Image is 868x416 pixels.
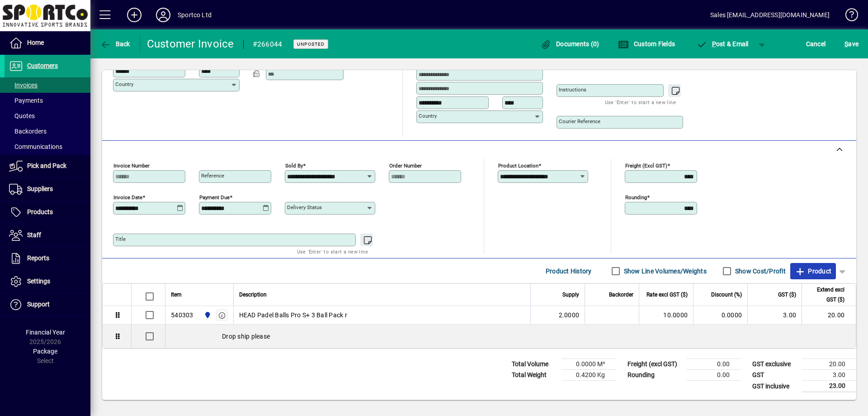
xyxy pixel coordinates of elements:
span: ave [844,37,859,51]
span: Package [33,348,57,355]
mat-label: Invoice number [113,163,150,169]
mat-label: Courier Reference [559,118,600,124]
span: Financial Year [26,329,65,336]
mat-label: Payment due [199,194,230,201]
span: Reports [27,254,49,262]
mat-hint: Use 'Enter' to start a new line [297,246,368,257]
mat-label: Title [115,236,126,242]
span: Settings [27,277,50,285]
span: Payments [9,97,43,104]
div: Sportco Ltd [178,8,212,22]
span: Rate excl GST ($) [646,290,688,300]
button: Post & Email [692,36,753,52]
button: Back [98,36,132,52]
td: GST inclusive [748,381,802,392]
td: GST [748,370,802,381]
td: 23.00 [802,381,856,392]
span: S [844,40,848,48]
td: 0.0000 M³ [561,359,616,370]
a: Settings [5,270,90,293]
span: Supply [562,290,579,300]
label: Show Line Volumes/Weights [622,267,707,276]
td: Total Weight [507,370,561,381]
span: Unposted [297,41,325,47]
a: Pick and Pack [5,155,90,177]
td: 20.00 [802,359,856,370]
button: Documents (0) [538,36,602,52]
span: Staff [27,231,41,239]
button: Add [120,7,149,23]
app-page-header-button: Back [90,36,140,52]
span: Back [100,40,130,48]
mat-hint: Use 'Enter' to start a new line [605,97,676,107]
mat-label: Sold by [285,163,303,169]
a: Reports [5,247,90,270]
span: GST ($) [778,290,796,300]
a: Communications [5,139,90,154]
mat-label: Order number [389,163,422,169]
td: Total Volume [507,359,561,370]
span: Product History [546,264,592,278]
div: Drop ship please [165,325,856,348]
span: P [712,40,716,48]
span: Backorders [9,128,47,135]
td: Rounding [623,370,686,381]
span: HEAD Padel Balls Pro S+ 3 Ball Pack r [239,311,347,320]
span: Customers [27,62,58,69]
button: Profile [149,7,178,23]
td: 0.00 [686,359,741,370]
td: Freight (excl GST) [623,359,686,370]
span: Extend excl GST ($) [807,285,844,305]
a: Payments [5,93,90,108]
span: Communications [9,143,62,150]
span: Suppliers [27,185,53,192]
button: Product [790,263,836,279]
button: Cancel [804,36,828,52]
span: Custom Fields [618,40,675,48]
a: Home [5,32,90,54]
mat-label: Instructions [559,86,586,93]
mat-label: Reference [201,172,224,179]
span: Discount (%) [711,290,742,300]
a: Suppliers [5,178,90,201]
td: GST exclusive [748,359,802,370]
td: 20.00 [802,306,856,325]
a: Quotes [5,108,90,124]
a: Backorders [5,124,90,139]
div: 540303 [171,311,193,320]
span: Cancel [806,37,826,51]
mat-label: Rounding [625,194,647,201]
div: Sales [EMAIL_ADDRESS][DOMAIN_NAME] [710,8,830,22]
span: ost & Email [696,40,749,48]
span: Description [239,290,267,300]
a: Invoices [5,77,90,93]
span: Sportco Ltd Warehouse [202,310,212,320]
a: Knowledge Base [839,2,857,31]
span: Support [27,301,50,308]
mat-label: Country [419,113,437,119]
span: Backorder [609,290,633,300]
div: #266044 [253,37,283,52]
a: Support [5,293,90,316]
button: Product History [542,263,595,279]
span: Documents (0) [541,40,599,48]
mat-label: Country [115,81,133,87]
td: 0.4200 Kg [561,370,616,381]
td: 3.00 [802,370,856,381]
td: 3.00 [747,306,802,325]
a: Products [5,201,90,224]
td: 0.0000 [693,306,747,325]
span: Product [795,264,831,278]
mat-label: Freight (excl GST) [625,163,667,169]
a: Staff [5,224,90,247]
div: 10.0000 [645,311,688,320]
label: Show Cost/Profit [733,267,786,276]
mat-label: Product location [498,163,538,169]
span: Invoices [9,81,38,89]
button: Save [842,36,861,52]
span: Quotes [9,112,35,120]
mat-label: Invoice date [113,194,142,201]
span: Home [27,39,44,46]
td: 0.00 [686,370,741,381]
span: Products [27,208,53,215]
